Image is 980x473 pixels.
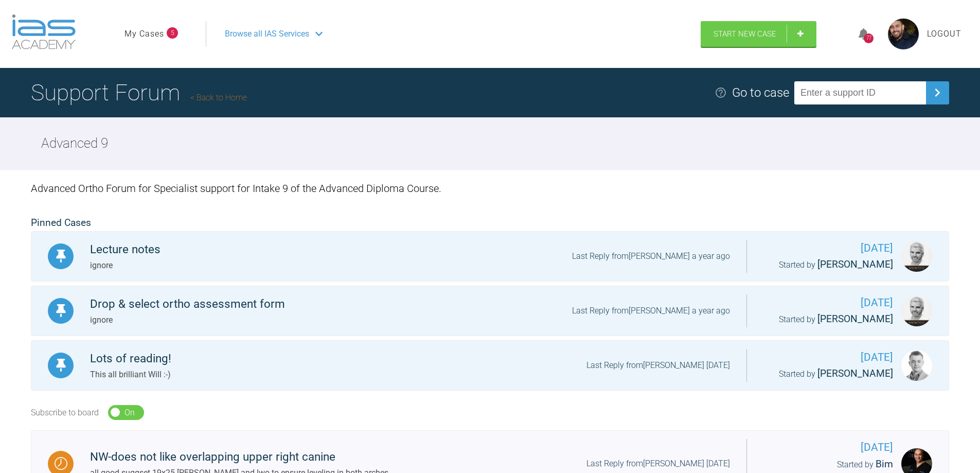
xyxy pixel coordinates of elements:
img: Pinned [55,304,67,317]
div: Last Reply from [PERSON_NAME] [DATE] [586,457,730,470]
img: help.e70b9f3d.svg [715,86,727,99]
span: Start New Case [714,29,776,39]
input: Enter a support ID [794,81,926,104]
a: Start New Case [701,21,816,47]
span: [DATE] [763,349,893,366]
div: On [124,406,135,419]
img: Pinned [55,250,67,262]
h1: Support Forum [31,75,247,111]
span: [PERSON_NAME] [817,367,893,379]
span: [PERSON_NAME] [817,313,893,325]
img: Pinned [55,359,67,372]
span: [DATE] [763,240,893,257]
a: My Cases [124,27,164,41]
img: Ross Hobson [901,241,932,272]
h2: Advanced 9 [41,133,108,154]
img: Waiting [55,457,67,470]
span: Browse all IAS Services [225,27,309,41]
div: ignore [90,259,161,272]
div: Started by [763,366,893,382]
div: This all brilliant Will :-) [90,368,171,381]
img: profile.png [888,19,919,49]
a: PinnedLots of reading!This all brilliant Will :-)Last Reply from[PERSON_NAME] [DATE][DATE]Started... [31,340,949,391]
div: Go to case [732,83,789,102]
div: Subscribe to board [31,406,99,419]
div: Last Reply from [PERSON_NAME] a year ago [572,304,730,318]
span: [DATE] [763,439,893,456]
div: 77 [864,33,874,43]
div: Advanced Ortho Forum for Specialist support for Intake 9 of the Advanced Diploma Course. [31,170,949,207]
div: Started by [763,311,893,327]
a: Back to Home [190,93,247,102]
div: Last Reply from [PERSON_NAME] [DATE] [586,359,730,372]
span: [DATE] [763,294,893,311]
a: PinnedDrop & select ortho assessment formignoreLast Reply from[PERSON_NAME] a year ago[DATE]Start... [31,286,949,336]
div: Lecture notes [90,240,161,259]
div: Drop & select ortho assessment form [90,295,285,313]
img: Will Neal [901,350,932,381]
h2: Pinned Cases [31,215,949,231]
div: Lots of reading! [90,349,171,368]
a: Logout [927,27,961,41]
a: PinnedLecture notesignoreLast Reply from[PERSON_NAME] a year ago[DATE]Started by [PERSON_NAME]Ros... [31,231,949,282]
span: 5 [167,27,178,39]
span: [PERSON_NAME] [817,258,893,270]
img: Ross Hobson [901,295,932,326]
div: NW-does not like overlapping upper right canine [90,448,388,466]
div: ignore [90,313,285,327]
img: logo-light.3e3ef733.png [12,14,76,49]
img: chevronRight.28bd32b0.svg [929,84,946,101]
div: Started by [763,257,893,273]
div: Last Reply from [PERSON_NAME] a year ago [572,250,730,263]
